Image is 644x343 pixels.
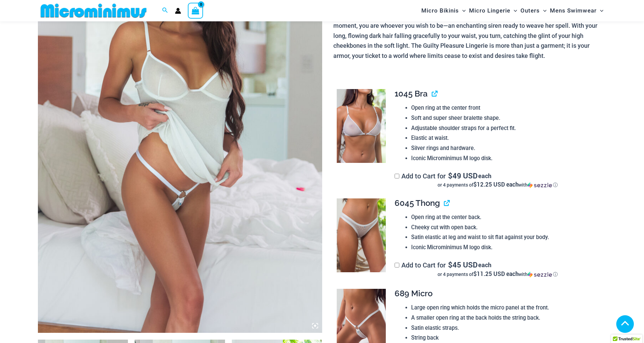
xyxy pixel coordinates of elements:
span: Outers [520,2,540,19]
img: Sezzle [528,182,552,188]
label: Add to Cart for [395,172,601,189]
span: Menu Toggle [459,2,466,19]
img: Guilty Pleasures White 1045 Bra [337,89,386,163]
span: each [478,172,491,179]
span: Micro Bikinis [421,2,459,19]
span: Menu Toggle [540,2,547,19]
li: Open ring at the center front [411,103,601,113]
li: Cheeky cut with open back. [411,222,601,233]
a: View Shopping Cart, empty [188,3,203,18]
span: 49 USD [448,172,478,179]
div: or 4 payments of with [395,181,601,188]
li: Satin elastic at leg and waist to sit flat against your body. [411,232,601,242]
span: $ [448,171,452,180]
li: A smaller open ring at the back holds the string back. [411,313,601,323]
span: 6045 Thong [395,198,440,208]
span: Menu Toggle [597,2,603,19]
li: Open ring at the center back. [411,212,601,222]
a: Micro LingerieMenu ToggleMenu Toggle [467,2,519,19]
span: 689 Micro [395,288,432,298]
li: String back [411,333,601,343]
span: 45 USD [448,261,478,268]
input: Add to Cart for$45 USD eachor 4 payments of$11.25 USD eachwithSezzle Click to learn more about Se... [395,263,399,267]
span: each [478,261,491,268]
span: $12.25 USD each [473,180,518,188]
span: $ [448,260,452,270]
li: Silver rings and hardware. [411,143,601,153]
a: Micro BikinisMenu ToggleMenu Toggle [420,2,467,19]
img: Sezzle [528,272,552,278]
div: or 4 payments of$12.25 USD eachwithSezzle Click to learn more about Sezzle [395,181,601,188]
li: Iconic Microminimus M logo disk. [411,153,601,164]
span: Micro Lingerie [469,2,510,19]
span: Mens Swimwear [550,2,597,19]
span: Menu Toggle [510,2,517,19]
a: Search icon link [162,6,168,15]
li: Large open ring which holds the micro panel at the front. [411,303,601,313]
div: or 4 payments of with [395,271,601,278]
a: Mens SwimwearMenu ToggleMenu Toggle [548,2,605,19]
li: Soft and super sheer bralette shape. [411,113,601,123]
img: Guilty Pleasures White 6045 Thong [337,198,386,272]
li: Iconic Microminimus M logo disk. [411,242,601,253]
li: Adjustable shoulder straps for a perfect fit. [411,123,601,133]
li: Satin elastic straps. [411,323,601,333]
span: 1045 Bra [395,89,428,99]
a: Account icon link [175,8,181,14]
li: Elastic at waist. [411,133,601,143]
div: or 4 payments of$11.25 USD eachwithSezzle Click to learn more about Sezzle [395,271,601,278]
input: Add to Cart for$49 USD eachor 4 payments of$12.25 USD eachwithSezzle Click to learn more about Se... [395,174,399,178]
nav: Site Navigation [419,1,606,20]
label: Add to Cart for [395,261,601,278]
span: $11.25 USD each [473,270,518,278]
a: OutersMenu ToggleMenu Toggle [519,2,548,19]
img: MM SHOP LOGO FLAT [38,3,149,18]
